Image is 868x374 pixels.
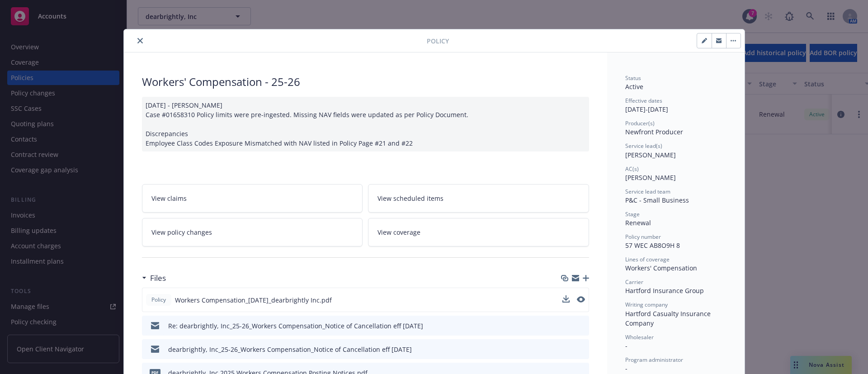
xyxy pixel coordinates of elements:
[577,296,585,303] button: preview file
[151,227,212,237] span: View policy changes
[168,321,423,331] div: Re: dearbrightly, Inc_25-26_Workers Compensation_Notice of Cancellation eff [DATE]
[625,218,651,227] span: Renewal
[577,295,585,305] button: preview file
[625,97,662,104] span: Effective dates
[625,97,726,114] div: [DATE] - [DATE]
[135,35,146,46] button: close
[625,165,639,173] span: AC(s)
[563,345,570,354] button: download file
[625,188,670,195] span: Service lead team
[150,272,166,284] h3: Files
[175,295,332,305] span: Workers Compensation_[DATE]_dearbrightly Inc.pdf
[377,194,443,203] span: View scheduled items
[142,218,363,246] a: View policy changes
[577,345,585,354] button: preview file
[368,184,589,213] a: View scheduled items
[562,295,570,305] button: download file
[625,301,668,308] span: Writing company
[168,345,412,354] div: dearbrightly, Inc_25-26_Workers Compensation_Notice of Cancellation eff [DATE]
[625,241,680,250] span: 57 WEC AB8O9H 8
[142,184,363,213] a: View claims
[625,142,662,150] span: Service lead(s)
[625,151,676,159] span: [PERSON_NAME]
[142,97,589,151] div: [DATE] - [PERSON_NAME] Case #01658310 Policy limits were pre-ingested. Missing NAV fields were up...
[625,364,627,373] span: -
[625,263,726,273] div: Workers' Compensation
[625,74,641,82] span: Status
[625,173,676,182] span: [PERSON_NAME]
[625,333,654,341] span: Wholesaler
[625,256,670,263] span: Lines of coverage
[625,341,627,350] span: -
[563,321,570,331] button: download file
[625,233,661,241] span: Policy number
[625,278,643,286] span: Carrier
[377,227,420,237] span: View coverage
[625,82,643,91] span: Active
[150,296,168,304] span: Policy
[577,321,585,331] button: preview file
[625,196,689,204] span: P&C - Small Business
[142,272,166,284] div: Files
[142,74,589,90] div: Workers' Compensation - 25-26
[625,128,683,136] span: Newfront Producer
[151,194,187,203] span: View claims
[625,119,655,127] span: Producer(s)
[562,295,570,303] button: download file
[625,356,683,364] span: Program administrator
[625,309,712,327] span: Hartford Casualty Insurance Company
[625,210,640,218] span: Stage
[625,286,704,295] span: Hartford Insurance Group
[427,36,449,46] span: Policy
[368,218,589,246] a: View coverage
